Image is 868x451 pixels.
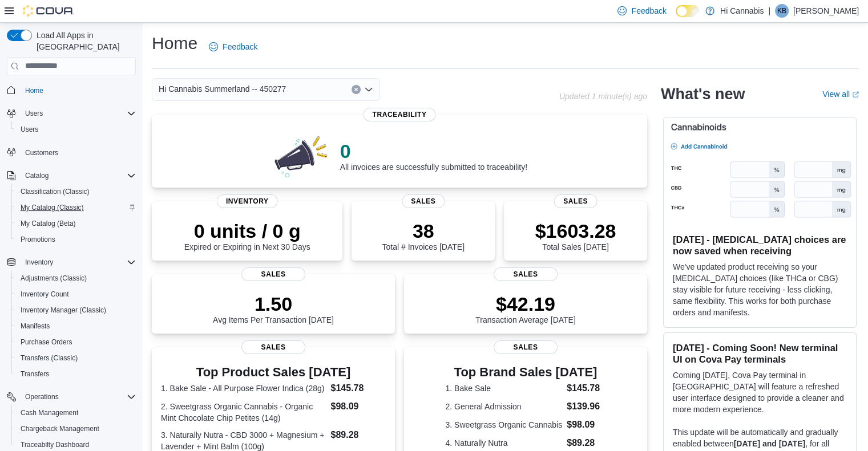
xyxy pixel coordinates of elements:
[631,5,666,17] span: Feedback
[161,401,326,424] dt: 2. Sweetgrass Organic Cannabis - Organic Mint Chocolate Chip Petites (14g)
[673,261,847,318] p: We've updated product receiving so your [MEDICAL_DATA] choices (like THCa or CBG) stay visible fo...
[21,255,58,269] button: Inventory
[720,4,764,18] p: Hi Cannabis
[21,390,136,404] span: Operations
[11,184,140,200] button: Classification (Classic)
[25,86,43,95] span: Home
[364,85,373,94] button: Open list of options
[11,216,140,231] button: My Catalog (Beta)
[2,254,140,270] button: Inventory
[673,234,847,257] h3: [DATE] - [MEDICAL_DATA] choices are now saved when receiving
[21,274,87,283] span: Adjustments (Classic)
[161,365,386,379] h3: Top Product Sales [DATE]
[793,4,859,18] p: [PERSON_NAME]
[21,107,47,120] button: Users
[330,381,385,395] dd: $145.78
[11,366,140,382] button: Transfers
[11,302,140,318] button: Inventory Manager (Classic)
[554,194,597,208] span: Sales
[16,406,136,420] span: Cash Management
[25,148,58,157] span: Customers
[25,258,53,267] span: Inventory
[16,201,136,214] span: My Catalog (Classic)
[21,146,63,160] a: Customers
[402,194,445,208] span: Sales
[23,5,74,17] img: Cova
[475,292,576,315] p: $42.19
[852,91,859,98] svg: External link
[567,436,605,450] dd: $89.28
[445,401,562,412] dt: 2. General Admission
[16,287,74,301] a: Inventory Count
[676,5,700,17] input: Dark Mode
[11,405,140,421] button: Cash Management
[2,82,140,99] button: Home
[16,422,136,436] span: Chargeback Management
[21,408,78,417] span: Cash Management
[11,334,140,350] button: Purchase Orders
[16,201,88,214] a: My Catalog (Classic)
[734,439,805,448] strong: [DATE] and [DATE]
[25,392,59,401] span: Operations
[494,340,558,354] span: Sales
[21,83,136,97] span: Home
[21,187,90,196] span: Classification (Classic)
[11,350,140,366] button: Transfers (Classic)
[559,92,647,101] p: Updated 1 minute(s) ago
[775,4,789,18] div: Kevin Brown
[16,185,136,198] span: Classification (Classic)
[21,145,136,160] span: Customers
[445,437,562,449] dt: 4. Naturally Nutra
[16,335,77,349] a: Purchase Orders
[223,41,257,52] span: Feedback
[21,354,78,363] span: Transfers (Classic)
[25,171,49,180] span: Catalog
[16,367,136,381] span: Transfers
[21,235,55,244] span: Promotions
[16,351,136,365] span: Transfers (Classic)
[11,200,140,216] button: My Catalog (Classic)
[184,220,310,251] div: Expired or Expiring in Next 30 Days
[21,84,48,97] a: Home
[21,169,136,182] span: Catalog
[16,271,91,285] a: Adjustments (Classic)
[21,390,63,404] button: Operations
[16,351,82,365] a: Transfers (Classic)
[16,303,136,317] span: Inventory Manager (Classic)
[21,369,49,379] span: Transfers
[673,342,847,365] h3: [DATE] - Coming Soon! New terminal UI on Cova Pay terminals
[822,90,859,99] a: View allExternal link
[21,440,89,449] span: Traceabilty Dashboard
[21,125,38,134] span: Users
[16,217,136,230] span: My Catalog (Beta)
[21,219,76,228] span: My Catalog (Beta)
[21,338,72,347] span: Purchase Orders
[16,233,136,246] span: Promotions
[241,267,305,281] span: Sales
[2,168,140,184] button: Catalog
[340,140,527,172] div: All invoices are successfully submitted to traceability!
[16,123,43,136] a: Users
[213,292,334,324] div: Avg Items Per Transaction [DATE]
[272,133,331,178] img: 0
[159,82,286,96] span: Hi Cannabis Summerland -- 450277
[445,419,562,430] dt: 3. Sweetgrass Organic Cannabis
[2,105,140,121] button: Users
[330,428,385,442] dd: $89.28
[445,383,562,394] dt: 1. Bake Sale
[16,319,136,333] span: Manifests
[16,287,136,301] span: Inventory Count
[11,286,140,302] button: Inventory Count
[535,220,616,242] p: $1603.28
[152,32,197,55] h1: Home
[382,220,464,242] p: 38
[21,255,136,269] span: Inventory
[11,231,140,247] button: Promotions
[21,169,53,182] button: Catalog
[535,220,616,251] div: Total Sales [DATE]
[11,270,140,286] button: Adjustments (Classic)
[340,140,527,162] p: 0
[21,424,99,433] span: Chargeback Management
[382,220,464,251] div: Total # Invoices [DATE]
